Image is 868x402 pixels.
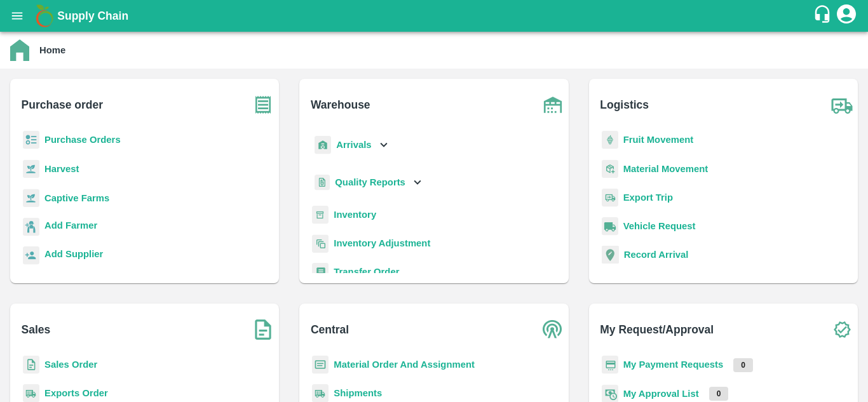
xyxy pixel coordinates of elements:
[334,388,382,398] a: Shipments
[602,131,618,149] img: fruit
[23,218,39,236] img: farmer
[3,1,32,30] button: open drawer
[312,356,329,374] img: centralMaterial
[23,246,39,265] img: supplier
[312,234,329,253] img: inventory
[602,356,618,374] img: payment
[57,10,128,22] b: Supply Chain
[623,164,709,174] a: Material Movement
[23,159,39,178] img: harvest
[709,387,729,401] p: 0
[57,7,813,25] a: Supply Chain
[44,164,79,174] a: Harvest
[311,96,370,114] b: Warehouse
[334,238,430,248] a: Inventory Adjustment
[835,3,858,29] div: account of current user
[10,39,29,61] img: home
[623,192,673,203] a: Export Trip
[44,220,97,231] b: Add Farmer
[733,358,753,372] p: 0
[624,250,689,260] a: Record Arrival
[602,159,618,178] img: material
[22,96,103,114] b: Purchase order
[44,249,103,259] b: Add Supplier
[623,359,724,370] a: My Payment Requests
[334,267,399,277] a: Transfer Order
[44,193,109,203] a: Captive Farms
[334,359,475,370] a: Material Order And Assignment
[623,135,694,145] a: Fruit Movement
[813,4,835,27] div: customer-support
[312,206,329,224] img: whInventory
[537,89,569,121] img: warehouse
[23,189,39,208] img: harvest
[826,314,858,345] img: check
[312,131,391,159] div: Arrivals
[44,218,97,236] a: Add Farmer
[602,189,618,207] img: delivery
[600,321,714,338] b: My Request/Approval
[602,246,619,264] img: recordArrival
[537,314,569,345] img: central
[312,170,424,196] div: Quality Reports
[247,314,279,345] img: soSales
[22,321,51,338] b: Sales
[247,89,279,121] img: purchase
[23,131,39,149] img: reciept
[826,89,858,121] img: truck
[23,356,39,374] img: sales
[44,247,103,264] a: Add Supplier
[312,263,329,281] img: whTransfer
[44,135,121,145] a: Purchase Orders
[334,210,376,220] a: Inventory
[315,136,331,154] img: whArrival
[39,45,65,55] b: Home
[315,175,330,191] img: qualityReport
[336,140,371,150] b: Arrivals
[602,217,618,236] img: vehicle
[32,3,57,29] img: logo
[311,321,349,338] b: Central
[335,177,405,187] b: Quality Reports
[623,221,696,231] a: Vehicle Request
[44,359,97,370] a: Sales Order
[623,389,699,399] a: My Approval List
[600,96,649,114] b: Logistics
[44,388,108,398] a: Exports Order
